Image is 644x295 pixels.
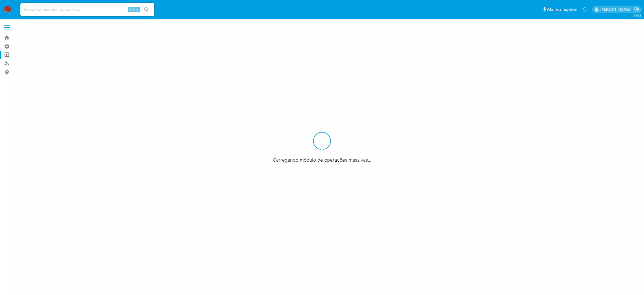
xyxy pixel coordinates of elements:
[547,6,577,12] span: Atalhos rápidos
[20,6,154,13] input: Pesquise usuários ou casos...
[600,7,632,12] p: matheus.lima@mercadopago.com.br
[141,6,152,13] button: search-icon
[582,7,587,12] a: Notificações
[136,7,138,12] span: s
[129,7,133,12] span: Alt
[273,156,371,163] span: Carregando módulo de operações massivas...
[634,6,640,12] a: Sair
